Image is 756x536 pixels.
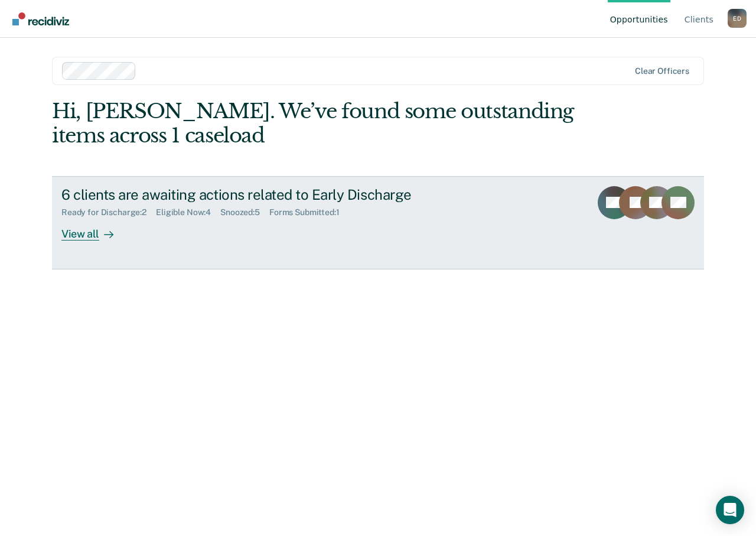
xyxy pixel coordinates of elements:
div: Clear officers [635,66,689,76]
div: View all [61,217,128,241]
div: Ready for Discharge : 2 [61,207,156,217]
a: 6 clients are awaiting actions related to Early DischargeReady for Discharge:2Eligible Now:4Snooz... [52,176,704,269]
button: Profile dropdown button [728,9,747,28]
div: Eligible Now : 4 [156,207,220,217]
div: Open Intercom Messenger [716,496,744,524]
div: Snoozed : 5 [220,207,269,217]
img: Recidiviz [12,12,69,25]
div: Forms Submitted : 1 [269,207,349,217]
div: Hi, [PERSON_NAME]. We’ve found some outstanding items across 1 caseload [52,99,573,148]
div: 6 clients are awaiting actions related to Early Discharge [61,186,476,203]
div: E D [728,9,747,28]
